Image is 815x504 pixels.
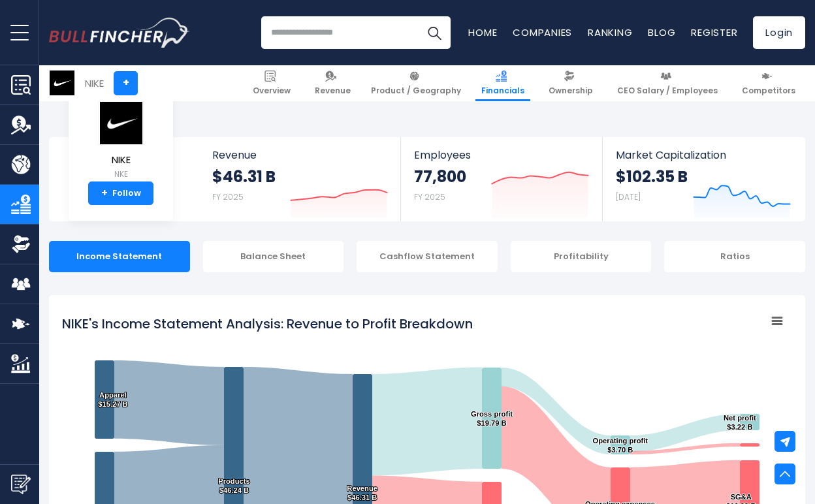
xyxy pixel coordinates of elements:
img: NKE logo [50,71,74,95]
a: + [114,71,138,95]
span: Financials [481,86,524,96]
span: Ownership [549,86,593,96]
text: Operating profit $3.70 B [593,437,648,454]
text: Gross profit $19.79 B [471,410,513,427]
text: Apparel $15.27 B [98,391,127,408]
strong: + [101,187,108,199]
a: Register [691,25,737,39]
a: Product / Geography [365,65,467,101]
span: Product / Geography [371,86,461,96]
a: Revenue [309,65,357,101]
small: FY 2025 [212,191,244,202]
div: NIKE [85,76,104,91]
strong: $102.35 B [616,166,688,187]
a: +Follow [88,181,153,205]
a: NIKE NKE [97,101,144,182]
a: Overview [247,65,296,101]
div: Income Statement [49,241,190,272]
div: Profitability [511,241,652,272]
span: Revenue [315,86,351,96]
a: Companies [513,25,572,39]
small: FY 2025 [414,191,445,202]
span: Overview [253,86,291,96]
div: Ratios [664,241,805,272]
tspan: NIKE's Income Statement Analysis: Revenue to Profit Breakdown [62,315,473,333]
a: Blog [648,25,675,39]
a: Revenue $46.31 B FY 2025 [199,137,401,221]
a: Market Capitalization $102.35 B [DATE] [603,137,804,221]
strong: $46.31 B [212,166,276,187]
img: NKE logo [98,101,144,145]
a: Competitors [736,65,801,101]
span: CEO Salary / Employees [617,86,718,96]
text: Net profit $3.22 B [724,414,756,431]
a: Financials [475,65,530,101]
span: Revenue [212,149,388,161]
div: Cashflow Statement [357,241,498,272]
div: Balance Sheet [203,241,344,272]
span: NIKE [98,155,144,166]
text: Products $46.24 B [218,477,250,494]
a: Ownership [543,65,599,101]
small: [DATE] [616,191,641,202]
a: Ranking [588,25,632,39]
span: Employees [414,149,588,161]
strong: 77,800 [414,166,466,187]
span: Competitors [742,86,795,96]
a: Go to homepage [49,18,189,48]
img: Ownership [11,234,31,254]
a: Home [468,25,497,39]
text: Revenue $46.31 B [347,484,377,501]
a: Login [753,16,805,49]
a: Employees 77,800 FY 2025 [401,137,601,221]
button: Search [418,16,451,49]
a: CEO Salary / Employees [611,65,724,101]
img: Bullfincher logo [49,18,190,48]
span: Market Capitalization [616,149,791,161]
small: NKE [98,168,144,180]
